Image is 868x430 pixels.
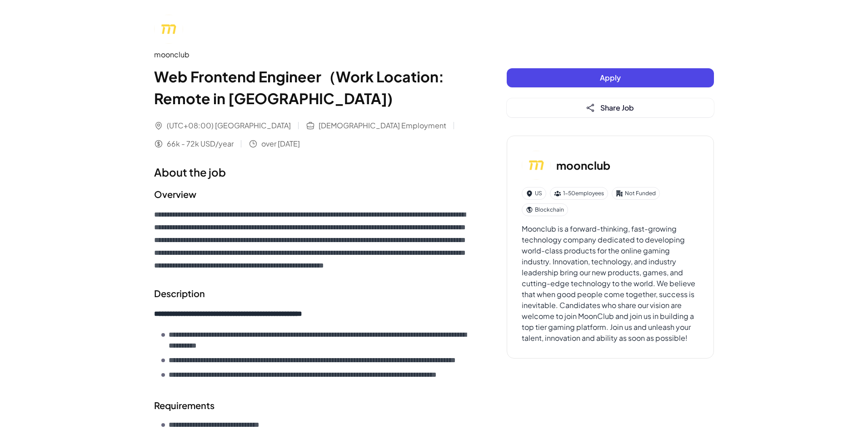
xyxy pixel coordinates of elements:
[154,49,470,60] div: moonclub
[550,187,608,200] div: 1-50 employees
[167,138,234,149] span: 66k - 72k USD/year
[154,399,470,412] h2: Requirements
[261,138,300,149] span: over [DATE]
[507,68,714,87] button: Apply
[522,187,546,200] div: US
[154,164,470,180] h1: About the job
[167,120,291,131] span: (UTC+08:00) [GEOGRAPHIC_DATA]
[522,151,551,180] img: mo
[600,73,621,82] span: Apply
[154,15,183,44] img: mo
[522,223,699,344] div: Moonclub is a forward-thinking, fast-growing technology company dedicated to developing world-cla...
[154,287,470,300] h2: Description
[154,66,470,109] h1: Web Frontend Engineer（Work Location: Remote in [GEOGRAPHIC_DATA])
[600,103,634,112] span: Share Job
[612,187,660,200] div: Not Funded
[319,120,446,131] span: [DEMOGRAPHIC_DATA] Employment
[154,187,470,201] h2: Overview
[507,98,714,117] button: Share Job
[556,157,610,173] h3: moonclub
[522,203,568,216] div: Blockchain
